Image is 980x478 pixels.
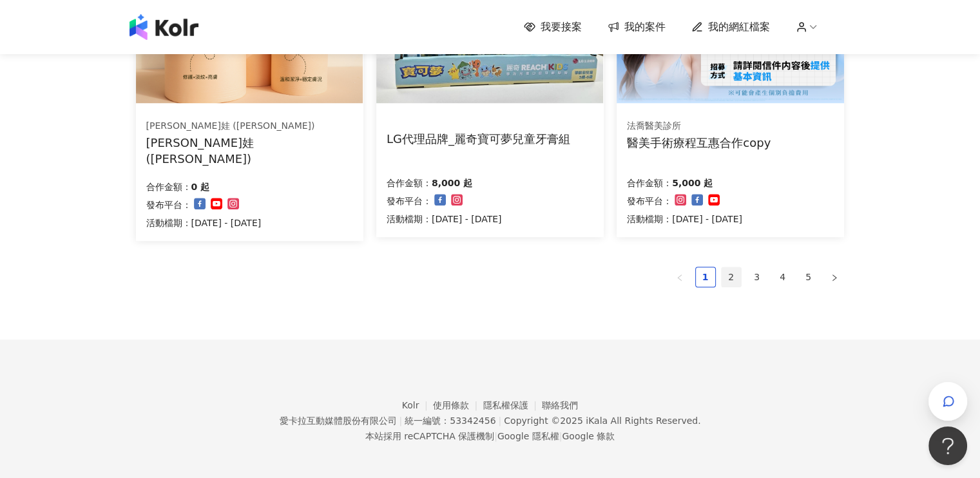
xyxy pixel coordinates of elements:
[387,211,502,227] p: 活動檔期：[DATE] - [DATE]
[627,175,672,191] p: 合作金額：
[624,20,666,34] span: 我的案件
[399,416,402,426] span: |
[627,211,742,227] p: 活動檔期：[DATE] - [DATE]
[831,274,838,282] span: right
[432,175,472,191] p: 8,000 起
[747,267,767,287] li: 3
[627,193,672,209] p: 發布平台：
[498,416,501,426] span: |
[676,274,684,282] span: left
[691,20,770,34] a: 我的網紅檔案
[191,179,210,195] p: 0 起
[773,267,793,287] a: 4
[524,20,582,34] a: 我要接案
[279,416,396,426] div: 愛卡拉互動媒體股份有限公司
[387,131,570,147] div: LG代理品牌_麗奇寶可夢兒童牙膏組
[669,267,690,287] li: Previous Page
[541,20,582,34] span: 我要接案
[696,267,715,287] a: 1
[146,215,262,231] p: 活動檔期：[DATE] - [DATE]
[695,267,716,287] li: 1
[799,267,818,287] a: 5
[402,400,433,410] a: Kolr
[494,431,497,441] span: |
[627,120,771,133] div: 法喬醫美診所
[130,14,198,40] img: logo
[146,120,352,133] div: [PERSON_NAME]娃 ([PERSON_NAME])
[669,267,690,287] button: left
[928,426,967,465] iframe: Help Scout Beacon - Open
[798,267,819,287] li: 5
[365,428,615,444] span: 本站採用 reCAPTCHA 保護機制
[146,179,191,195] p: 合作金額：
[586,416,608,426] a: iKala
[608,20,666,34] a: 我的案件
[559,431,562,441] span: |
[773,267,793,287] li: 4
[708,20,770,34] span: 我的網紅檔案
[824,267,845,287] li: Next Page
[722,267,741,287] a: 2
[672,175,713,191] p: 5,000 起
[433,400,483,410] a: 使用條款
[504,416,700,426] div: Copyright © 2025 All Rights Reserved.
[405,416,495,426] div: 統一編號：53342456
[824,267,845,287] button: right
[497,431,559,441] a: Google 隱私權
[747,267,767,287] a: 3
[627,135,771,151] div: 醫美手術療程互惠合作copy
[542,400,578,410] a: 聯絡我們
[146,135,353,167] div: [PERSON_NAME]娃 ([PERSON_NAME])
[562,431,615,441] a: Google 條款
[387,175,432,191] p: 合作金額：
[721,267,742,287] li: 2
[387,193,432,209] p: 發布平台：
[483,400,543,410] a: 隱私權保護
[146,197,191,213] p: 發布平台：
